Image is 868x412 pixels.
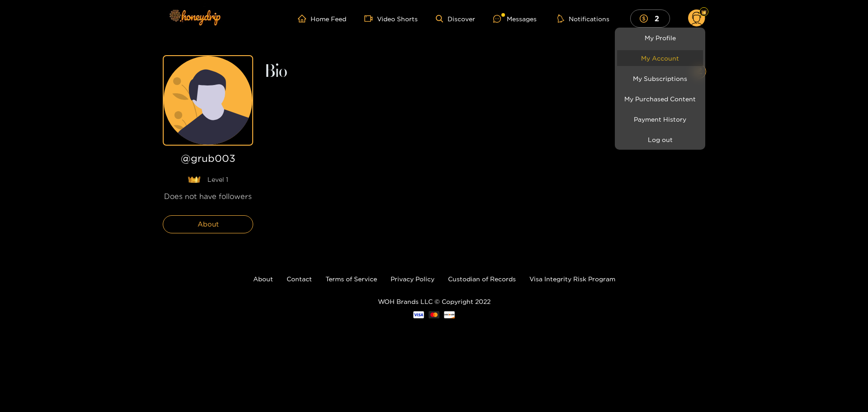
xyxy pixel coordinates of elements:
[617,111,703,127] a: Payment History
[617,30,703,46] a: My Profile
[617,91,703,107] a: My Purchased Content
[617,71,703,86] a: My Subscriptions
[617,50,703,66] a: My Account
[617,132,703,147] button: Log out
